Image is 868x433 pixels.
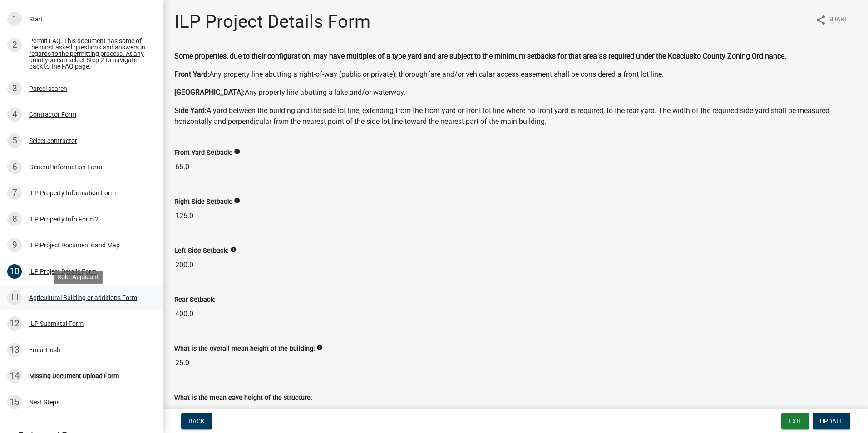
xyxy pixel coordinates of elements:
div: Email Push [29,347,60,353]
button: Exit [781,413,809,429]
div: 14 [7,369,22,383]
p: A yard between the building and the side lot line, extending from the front yard or front lot lin... [174,105,857,127]
label: Right Side Setback: [174,199,232,205]
div: Start [29,16,43,22]
label: What is the mean eave height of the structure: [174,395,312,401]
p: Any property line abutting a lake and/or waterway. [174,87,857,98]
label: Rear Setback: [174,297,215,303]
div: Contractor Form [29,111,76,118]
div: ILP Submittal Form [29,320,84,327]
button: shareShare [808,11,855,29]
div: 6 [7,160,22,174]
label: What is the overall mean height of the building: [174,346,315,352]
div: Select contractor [29,138,77,144]
i: info [230,246,237,253]
p: Any property line abutting a right-of-way (public or private), thoroughfare and/or vehicular acce... [174,69,857,80]
span: Share [828,15,848,25]
div: ILP Project Documents and Map [29,242,120,248]
div: 10 [7,264,22,279]
div: Permit FAQ. This document has some of the most asked questions and answers in regards to the perm... [29,38,149,69]
div: 5 [7,133,22,148]
div: Agricultural Building or additions Form [29,295,137,301]
h1: ILP Project Details Form [174,11,370,33]
i: share [815,15,826,25]
div: 13 [7,343,22,357]
div: 4 [7,107,22,122]
div: Role: Applicant [54,271,103,284]
i: info [234,148,240,155]
div: Parcel search [29,85,67,92]
span: Back [188,418,205,425]
div: 12 [7,316,22,331]
label: Left Side Setback: [174,248,228,254]
div: ILP Project Details Form [29,268,97,275]
strong: Front Yard: [174,70,209,79]
strong: Some properties, due to their configuration, may have multiples of a type yard and are subject to... [174,52,786,60]
div: 9 [7,238,22,252]
div: ILP Property Info Form 2 [29,216,99,222]
div: ILP Property Information Form [29,190,116,196]
div: 11 [7,290,22,305]
div: 7 [7,186,22,200]
div: 1 [7,12,22,26]
div: 3 [7,81,22,96]
div: 8 [7,212,22,226]
span: Update [820,418,843,425]
div: 15 [7,395,22,409]
i: info [316,344,323,351]
button: Update [813,413,850,429]
label: Front Yard Setback: [174,150,232,156]
div: 2 [7,38,22,52]
div: Missing Document Upload Form [29,373,119,379]
strong: Side Yard: [174,106,207,115]
i: info [234,197,240,204]
button: Back [181,413,212,429]
strong: [GEOGRAPHIC_DATA]: [174,88,245,97]
div: General Information Form [29,164,102,170]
